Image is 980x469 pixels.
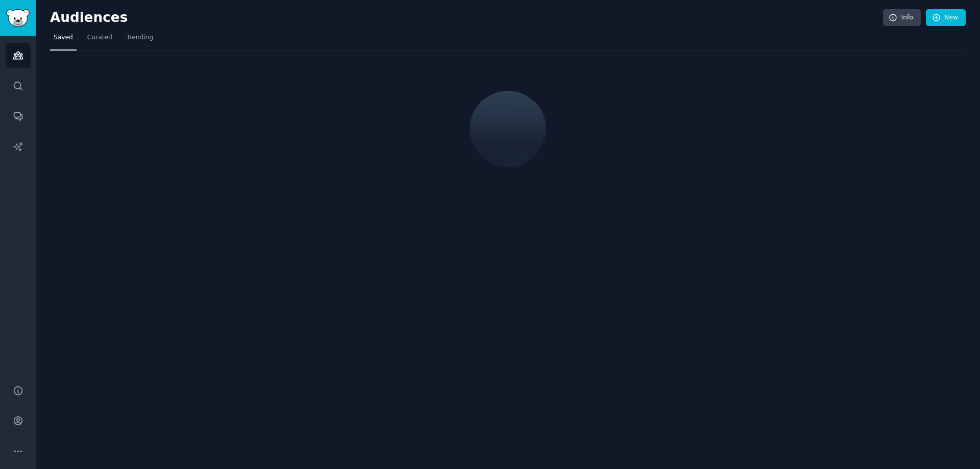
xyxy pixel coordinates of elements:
[54,33,73,42] span: Saved
[50,30,77,51] a: Saved
[84,30,116,51] a: Curated
[883,9,921,27] a: Info
[926,9,966,27] a: New
[6,9,30,27] img: GummySearch logo
[123,30,157,51] a: Trending
[50,10,883,26] h2: Audiences
[87,33,112,42] span: Curated
[127,33,153,42] span: Trending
